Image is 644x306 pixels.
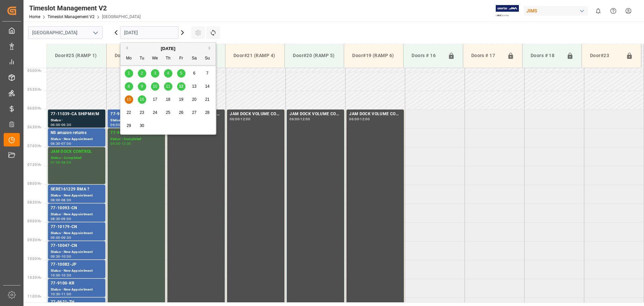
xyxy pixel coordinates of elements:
div: Choose Friday, September 5th, 2025 [177,69,185,78]
div: 10:00 [61,255,71,258]
div: - [299,118,300,121]
span: 07:00 Hr [28,144,41,148]
div: Choose Saturday, September 13th, 2025 [190,82,199,91]
span: 07:30 Hr [28,163,41,167]
span: 16 [140,97,144,102]
div: 77-9100-KR [51,280,103,287]
div: 06:00 [349,118,359,121]
div: Status - New Appointment [51,230,103,236]
span: 06:30 Hr [28,125,41,129]
div: month 2025-09 [122,67,214,132]
div: 06:00 [230,118,239,121]
div: Status - New Appointment [51,193,103,199]
div: JAM DOCK VOLUME CONTROL [289,111,341,118]
input: Type to search/select [28,26,103,39]
div: Door#23 [587,49,623,62]
div: - [60,274,61,277]
div: 10:00 [51,274,60,277]
div: Choose Wednesday, September 17th, 2025 [151,95,159,104]
button: show 0 new notifications [591,3,606,18]
div: 12:00 [121,142,131,145]
span: 15 [126,97,131,102]
div: Status - Completed [51,155,103,161]
div: Choose Thursday, September 18th, 2025 [164,95,172,104]
span: 1 [128,71,130,76]
div: Status - New Appointment [110,118,162,123]
div: Choose Monday, September 1st, 2025 [125,69,133,78]
div: Doors # 17 [469,49,504,62]
div: Choose Tuesday, September 30th, 2025 [138,122,146,130]
span: 30 [140,123,144,128]
div: Choose Tuesday, September 2nd, 2025 [138,69,146,78]
div: Choose Monday, September 29th, 2025 [125,122,133,130]
div: Choose Sunday, September 14th, 2025 [203,82,212,91]
div: - [239,118,240,121]
span: 9 [141,84,143,89]
span: 08:30 Hr [28,201,41,204]
span: 29 [126,123,131,128]
div: 09:30 [51,255,60,258]
span: 24 [153,110,157,115]
div: Status - Completed [110,136,162,142]
span: 22 [126,110,131,115]
div: Status - New Appointment [51,287,103,293]
span: 09:00 Hr [28,219,41,223]
div: 12:00 [300,118,310,121]
div: 09:00 [61,217,71,220]
div: Choose Wednesday, September 3rd, 2025 [151,69,159,78]
div: Tu [138,54,146,63]
span: 17 [153,97,157,102]
div: - [60,236,61,239]
div: 09:00 [51,236,60,239]
div: 10:30 [61,274,71,277]
div: JIMS [524,6,588,16]
div: We [151,54,159,63]
span: 21 [205,97,209,102]
span: 20 [192,97,196,102]
button: open menu [90,28,100,38]
div: Choose Monday, September 15th, 2025 [125,95,133,104]
div: Doors # 16 [409,49,445,62]
div: 07:00 [51,161,60,164]
div: JAM DOCK VOLUME CONTROL [349,111,401,118]
div: 06:30 [61,123,71,126]
span: 6 [193,71,196,76]
div: 12:00 [240,118,250,121]
span: 3 [154,71,156,76]
div: - [359,118,360,121]
div: - [60,217,61,220]
div: Choose Saturday, September 6th, 2025 [190,69,199,78]
button: Help Center [606,3,621,18]
img: Exertis%20JAM%20-%20Email%20Logo.jpg_1722504956.jpg [496,5,519,17]
div: Choose Monday, September 22nd, 2025 [125,108,133,117]
span: 8 [128,84,130,89]
div: 07:00 [61,142,71,145]
span: 28 [205,110,209,115]
span: 25 [166,110,170,115]
div: Choose Sunday, September 7th, 2025 [203,69,212,78]
div: 77-9867-CN [110,130,162,136]
div: - [60,123,61,126]
span: 05:00 Hr [28,69,41,73]
div: 06:30 [110,142,120,145]
div: 09:30 [61,236,71,239]
div: Status - New Appointment [51,249,103,255]
span: 18 [166,97,170,102]
div: Door#20 (RAMP 5) [290,49,338,62]
div: Status - New Appointment [51,136,103,142]
div: 06:30 [51,142,60,145]
div: Choose Sunday, September 28th, 2025 [203,108,212,117]
button: JIMS [524,4,591,17]
div: Choose Tuesday, September 9th, 2025 [138,82,146,91]
span: 4 [167,71,169,76]
span: 7 [206,71,209,76]
div: Status - New Appointment [51,268,103,274]
div: Choose Wednesday, September 10th, 2025 [151,82,159,91]
div: Choose Friday, September 12th, 2025 [177,82,185,91]
div: Choose Thursday, September 11th, 2025 [164,82,172,91]
button: Next Month [209,46,213,50]
span: 13 [192,84,196,89]
div: Doors # 18 [528,49,564,62]
span: 5 [180,71,182,76]
div: 77-10179-CN [51,224,103,230]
